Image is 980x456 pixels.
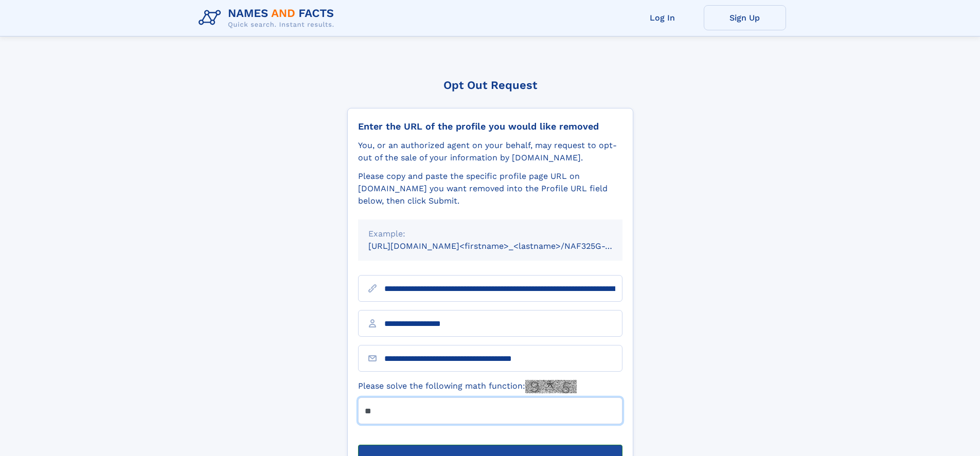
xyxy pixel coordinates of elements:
[358,380,577,393] label: Please solve the following math function:
[621,5,704,30] a: Log In
[368,241,642,251] small: [URL][DOMAIN_NAME]<firstname>_<lastname>/NAF325G-xxxxxxxx
[347,79,633,92] div: Opt Out Request
[358,139,622,164] div: You, or an authorized agent on your behalf, may request to opt-out of the sale of your informatio...
[358,121,622,132] div: Enter the URL of the profile you would like removed
[358,170,622,207] div: Please copy and paste the specific profile page URL on [DOMAIN_NAME] you want removed into the Pr...
[368,228,612,240] div: Example:
[704,5,786,30] a: Sign Up
[194,4,343,32] img: Logo Names and Facts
